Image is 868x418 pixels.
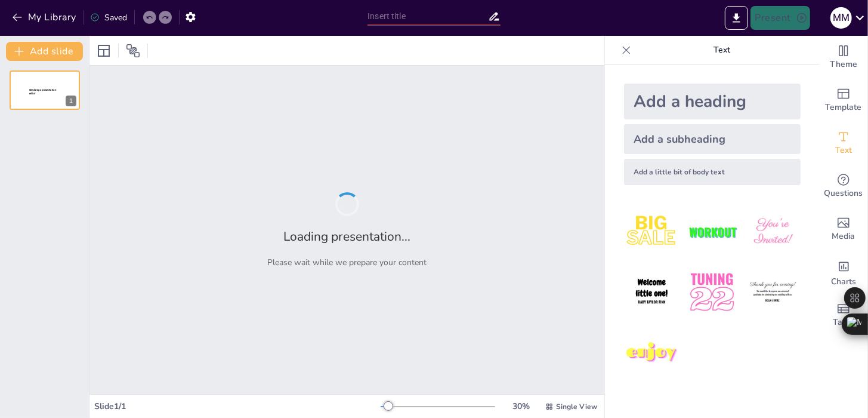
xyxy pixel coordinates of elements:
div: Change the overall theme [820,36,867,79]
span: Table [833,316,854,329]
div: Layout [94,41,113,60]
img: 6.jpeg [745,265,801,320]
div: Add images, graphics, shapes or video [820,208,867,251]
div: Slide 1 / 1 [94,401,381,412]
button: Export to PowerPoint [725,6,748,30]
div: Add a heading [624,84,801,119]
div: Add charts and graphs [820,251,867,294]
span: Sendsteps presentation editor [29,88,56,95]
div: Add a little bit of body text [624,159,801,185]
img: 1.jpeg [624,204,679,260]
h2: Loading presentation... [283,228,410,245]
div: Add a table [820,294,867,337]
img: 5.jpeg [684,265,740,320]
span: Theme [830,58,857,71]
img: 7.jpeg [624,325,679,381]
div: Add text boxes [820,122,867,165]
div: M M [830,7,852,29]
div: 1 [66,96,76,106]
img: 2.jpeg [684,204,740,260]
span: Media [832,230,855,243]
span: Position [126,44,140,58]
p: Please wait while we prepare your content [267,257,427,268]
div: 1 [10,70,80,110]
div: Saved [90,12,127,23]
button: M M [830,6,852,30]
p: Text [636,36,808,64]
div: Add a subheading [624,124,801,154]
button: My Library [9,8,81,27]
span: Single View [556,402,597,411]
span: Questions [824,187,863,200]
div: 30 % [507,401,536,412]
span: Text [835,144,852,157]
div: Add ready made slides [820,79,867,122]
img: 4.jpeg [624,265,679,320]
input: Insert title [367,8,488,25]
button: Add slide [6,42,83,61]
img: 3.jpeg [745,204,801,260]
div: Get real-time input from your audience [820,165,867,208]
span: Template [826,101,862,114]
button: Present [750,6,810,30]
span: Charts [831,275,856,288]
